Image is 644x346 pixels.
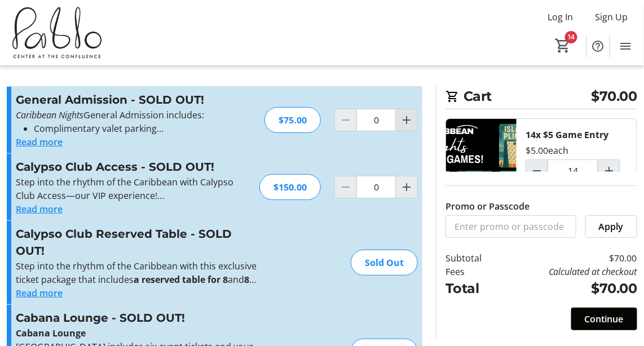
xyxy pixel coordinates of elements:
[264,107,321,133] div: $75.00
[16,259,262,286] p: Step into the rhythm of the Caribbean with this exclusive ticket package that includes and —our u...
[134,273,228,286] strong: a reserved table for 8
[501,278,637,299] td: $70.00
[501,251,637,265] td: $70.00
[7,5,107,61] img: Pablo Center's Logo
[445,251,501,265] td: Subtotal
[585,215,637,238] button: Apply
[16,286,63,300] button: Read more
[351,250,418,276] div: Sold Out
[16,109,83,121] em: Caribbean Nights
[16,108,251,122] p: General Admission includes:
[16,309,262,326] h3: Cabana Lounge - SOLD OUT!
[526,160,548,181] button: Decrement by one
[548,159,598,182] input: $5 Game Entry Quantity
[396,176,417,198] button: Increment by one
[592,86,637,107] span: $70.00
[598,160,620,181] button: Increment by one
[34,122,251,135] li: Complimentary valet parking
[539,8,582,26] button: Log In
[586,8,637,26] button: Sign Up
[446,119,517,216] img: $5 Game Entry
[571,308,637,330] button: Continue
[356,109,396,131] input: General Admission - SOLD OUT! Quantity
[445,215,576,238] input: Enter promo or passcode
[615,35,637,57] button: Menu
[445,278,501,299] td: Total
[445,199,530,213] label: Promo or Passcode
[501,265,637,278] td: Calculated at checkout
[16,225,262,259] h3: Calypso Club Reserved Table - SOLD OUT!
[526,128,608,141] div: 14x $5 Game Entry
[587,35,610,57] button: Help
[16,175,246,202] p: Step into the rhythm of the Caribbean with Calypso Club Access—our VIP experience!
[356,176,396,198] input: Calypso Club Access - SOLD OUT! Quantity
[16,202,63,216] button: Read more
[396,109,417,131] button: Increment by one
[259,174,321,200] div: $150.00
[548,10,573,24] span: Log In
[585,312,624,326] span: Continue
[445,86,637,109] h2: Cart
[445,265,501,278] td: Fees
[16,135,63,149] button: Read more
[16,158,246,175] h3: Calypso Club Access - SOLD OUT!
[599,220,624,233] span: Apply
[553,36,573,56] button: Cart
[596,10,628,24] span: Sign Up
[526,144,568,157] div: $5.00 each
[16,327,86,339] strong: Cabana Lounge
[16,91,251,108] h3: General Admission - SOLD OUT!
